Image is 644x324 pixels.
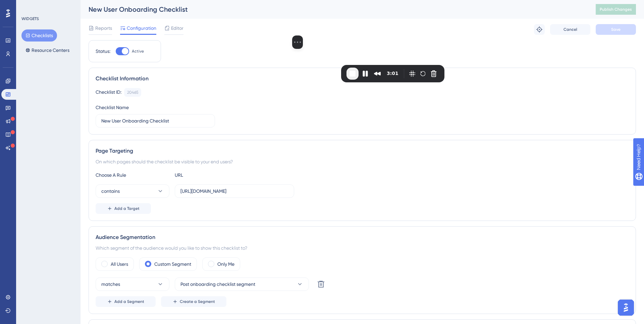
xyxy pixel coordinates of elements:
button: contains [96,184,169,198]
input: yourwebsite.com/path [180,187,288,195]
button: Publish Changes [596,4,636,15]
span: matches [101,280,120,288]
span: contains [101,187,120,195]
button: Add a Target [96,203,151,214]
div: Checklist Information [96,75,629,83]
span: Save [611,27,621,32]
span: Add a Segment [114,299,144,304]
button: matches [96,277,169,291]
div: Choose A Rule [96,171,169,179]
label: Only Me [217,260,234,268]
span: Create a Segment [180,299,215,304]
label: Custom Segment [154,260,191,268]
button: Checklists [21,29,57,42]
span: Need Help? [16,2,42,10]
div: WIDGETS [21,16,39,21]
div: Page Targeting [96,147,629,155]
div: Checklist ID: [96,88,121,97]
span: Editor [171,24,183,32]
div: Audience Segmentation [96,233,629,241]
span: Reports [95,24,112,32]
button: Post onboarding checklist segment [175,277,309,291]
label: All Users [111,260,128,268]
span: Publish Changes [600,7,632,12]
span: Post onboarding checklist segment [180,280,255,288]
button: Add a Segment [96,296,156,307]
button: Save [596,24,636,35]
div: On which pages should the checklist be visible to your end users? [96,158,629,166]
button: Resource Centers [21,44,73,56]
span: Active [132,49,144,54]
button: Create a Segment [161,296,226,307]
div: Status: [96,47,110,55]
div: Which segment of the audience would you like to show this checklist to? [96,244,629,252]
iframe: UserGuiding AI Assistant Launcher [616,298,636,318]
button: Cancel [550,24,590,35]
div: 20465 [127,90,138,95]
input: Type your Checklist name [101,117,209,125]
div: Checklist Name [96,103,129,111]
span: Cancel [563,27,577,32]
div: URL [175,171,249,179]
span: Add a Target [114,206,140,211]
div: New User Onboarding Checklist [89,5,579,14]
span: Configuration [127,24,156,32]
